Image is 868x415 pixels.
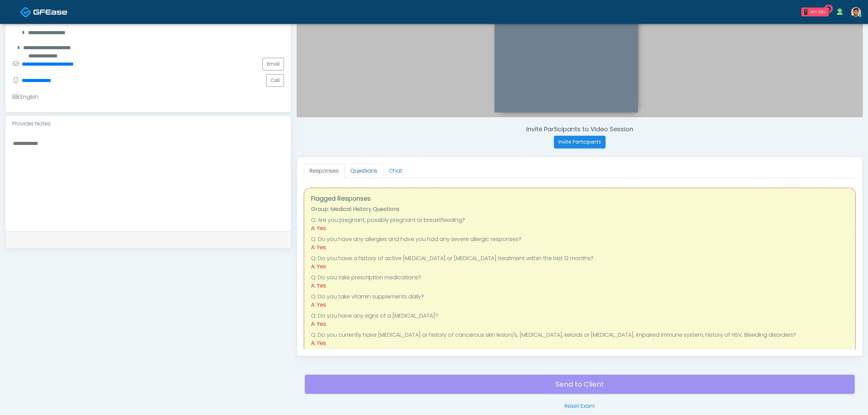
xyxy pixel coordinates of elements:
a: 1 4m 38s [797,5,833,19]
div: A: Yes [311,320,849,328]
a: Responses [304,164,344,178]
div: A: Yes [311,224,849,232]
li: Q: Do you have any signs of a [MEDICAL_DATA]? [311,312,849,320]
img: Docovia [20,6,31,18]
div: A: Yes [311,339,849,347]
a: Docovia [20,1,67,23]
a: Reset Exam [565,402,595,410]
li: Q: Are you pregnant, possibly pregnant or breastfeeding? [311,216,849,224]
a: Questions [344,164,383,178]
div: A: Yes [311,301,849,309]
div: Provider Notes [5,116,291,132]
button: Call [266,74,284,87]
img: Docovia [33,9,67,15]
button: Open LiveChat chat widget [5,3,26,23]
li: Q: Do you have any allergies and have you had any severe allergic responses? [311,235,849,243]
button: Invite Participants [554,136,606,148]
h4: Flagged Responses [311,195,849,202]
li: Q: Do you currently have [MEDICAL_DATA] or history of cancerous skin lesion/s, [MEDICAL_DATA], ke... [311,331,849,339]
li: Q: Do you have a history of active [MEDICAL_DATA] or [MEDICAL_DATA] treatment within the last 12 ... [311,254,849,263]
a: Email [262,58,284,70]
a: Chat [383,164,408,178]
div: A: Yes [311,263,849,271]
li: Q: Do you take prescription medications? [311,273,849,282]
div: 4m 38s [810,9,826,15]
div: English [12,93,39,101]
div: A: Yes [311,282,849,290]
strong: Group: Medical History Questions [311,205,399,213]
div: A: Yes [311,243,849,252]
img: Kenner Medina [851,7,861,17]
h4: Invite Participants to Video Session [297,125,863,133]
li: Q: Do you take vitamin supplements daily? [311,293,849,301]
div: 1 [804,9,808,15]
